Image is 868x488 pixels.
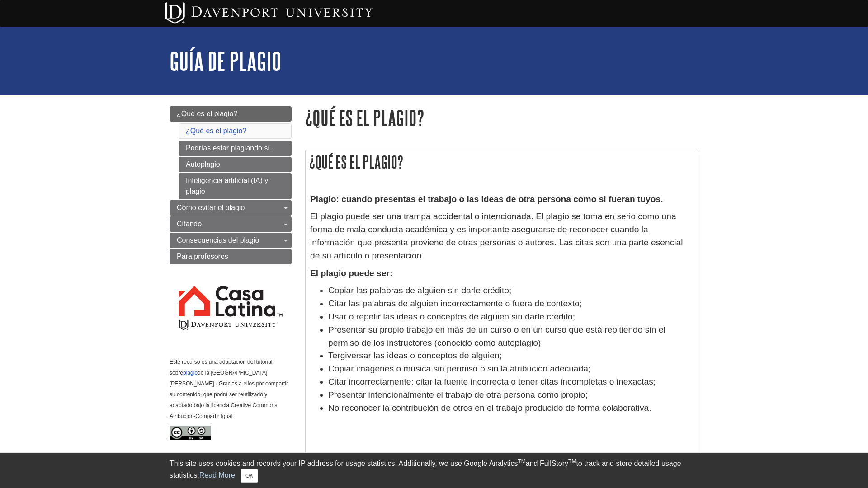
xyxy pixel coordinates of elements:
div: This site uses cookies and records your IP address for usage statistics. Additionally, we use Goo... [170,458,698,483]
a: ¿Qué es el plagio? [186,127,246,135]
strong: Plagio: cuando presentas el trabajo o las ideas de otra persona como si fueran tuyos. [310,194,663,204]
a: ¿Qué es el plagio? [170,106,292,122]
span: Citando [177,220,202,228]
span: Presentar intencionalmente el trabajo de otra persona como propio; [328,390,588,399]
span: Presentar su propio trabajo en más de un curso o en un curso que está repitiendo sin el permiso d... [328,325,665,347]
a: Inteligencia artificial (IA) y plagio [179,173,292,199]
span: Este recurso es una adaptación del tutorial sobre de la [GEOGRAPHIC_DATA][PERSON_NAME] . Gracias ... [170,359,288,419]
sup: TM [518,458,525,465]
a: Read More [199,471,235,479]
img: Davenport University [165,2,373,24]
span: Para profesores [177,253,228,260]
span: No reconocer la contribución de otros en el trabajo producido de forma colaborativa. [328,403,651,413]
span: Copiar las palabras de alguien sin darle crédito; [328,286,511,295]
span: Consecuencias del plagio [177,236,259,244]
a: Citando [170,216,292,232]
h2: ¿Qué es el plagio? [306,150,698,174]
span: Cómo evitar el plagio [177,204,245,211]
strong: El plagio puede ser: [310,268,392,278]
p: El plagio puede ser una trampa accidental o intencionada. El plagio se toma en serio como una for... [310,210,693,262]
a: Podrías estar plagiando si... [179,141,292,156]
span: Copiar imágenes o música sin permiso o sin la atribución adecuada; [328,364,590,373]
a: Guía de plagio [170,47,281,75]
span: Citar las palabras de alguien incorrectamente o fuera de contexto; [328,299,582,308]
button: Close [241,469,258,483]
span: Tergiversar las ideas o conceptos de alguien; [328,351,502,360]
sup: TM [568,458,576,465]
a: Autoplagio [179,157,292,172]
a: Para profesores [170,249,292,264]
a: plagio [183,370,198,376]
a: Cómo evitar el plagio [170,200,292,216]
span: ¿Qué es el plagio? [177,110,237,117]
h1: ¿Qué es el plagio? [305,106,698,129]
span: Citar incorrectamente: citar la fuente incorrecta o tener citas incompletas o inexactas; [328,377,656,386]
span: Usar o repetir las ideas o conceptos de alguien sin darle crédito; [328,312,575,321]
a: Consecuencias del plagio [170,233,292,248]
